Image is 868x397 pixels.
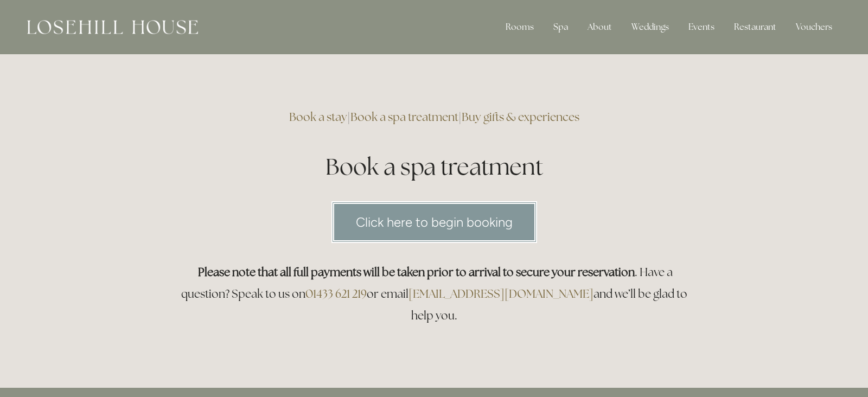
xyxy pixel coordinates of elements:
div: Weddings [623,16,678,38]
a: Book a stay [289,110,347,124]
div: Restaurant [725,16,785,38]
a: Buy gifts & experiences [462,110,579,124]
div: About [579,16,621,38]
h3: | | [175,106,693,128]
img: Losehill House [27,20,198,34]
a: 01433 621 219 [305,286,367,301]
h1: Book a spa treatment [175,151,693,183]
strong: Please note that all full payments will be taken prior to arrival to secure your reservation [198,265,635,279]
a: [EMAIL_ADDRESS][DOMAIN_NAME] [409,286,593,301]
h3: . Have a question? Speak to us on or email and we’ll be glad to help you. [175,261,693,326]
a: Book a spa treatment [350,110,458,124]
a: Vouchers [787,16,841,38]
div: Rooms [497,16,542,38]
div: Spa [545,16,577,38]
div: Events [680,16,723,38]
a: Click here to begin booking [331,201,537,243]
